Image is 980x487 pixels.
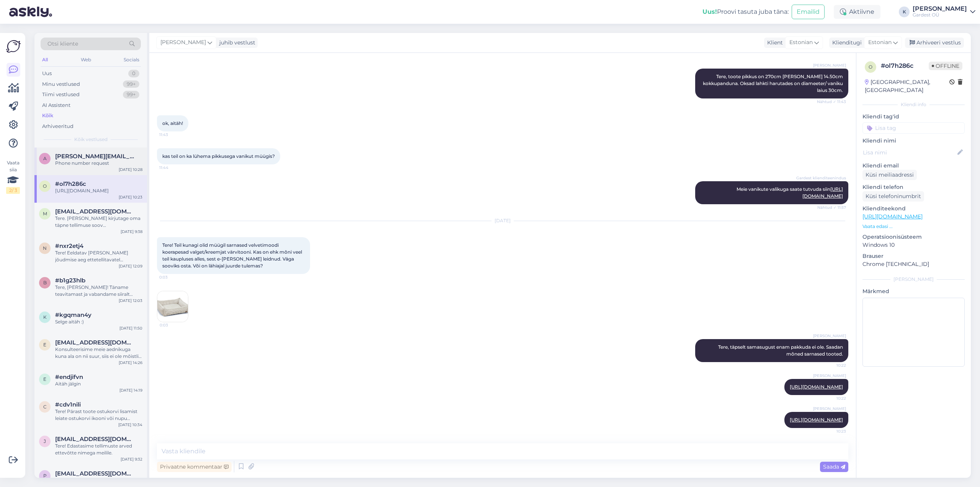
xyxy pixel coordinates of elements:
span: #nxr2etj4 [55,243,83,249]
div: Aitäh jälgin [55,380,142,387]
div: Arhiveeritud [42,123,73,130]
button: Emailid [792,5,825,19]
span: Gardest klienditeenindus [796,175,846,181]
span: #ol7h286c [55,180,86,187]
span: Estonian [868,38,892,47]
span: Meie vanikute valikuga saate tutvuda siin [737,186,843,199]
span: [PERSON_NAME] [813,62,846,68]
div: Klient [764,39,783,47]
div: K [899,7,910,17]
span: m.mezger66@gmail.com [55,208,135,215]
span: e [43,376,46,382]
div: 2 / 3 [6,187,20,194]
span: b [43,280,47,285]
a: [PERSON_NAME]Gardest OÜ [913,6,975,18]
span: Nähtud ✓ 11:57 [817,205,846,210]
p: Kliendi tag'id [862,113,965,121]
div: Web [79,55,93,65]
div: [PERSON_NAME] [862,276,965,283]
div: Klienditugi [829,39,862,47]
p: Märkmed [862,287,965,295]
span: kas teil on ka lühema pikkusega vanikut müügis? [162,153,275,159]
span: #cdv1nili [55,401,81,408]
div: [DATE] 12:09 [119,263,142,269]
div: Tere. [PERSON_NAME] kirjutage oma täpne tellimuse soov [EMAIL_ADDRESS][DOMAIN_NAME]. Mis toodet t... [55,215,142,229]
p: Chrome [TECHNICAL_ID] [862,260,965,268]
span: a [43,156,47,161]
div: [DATE] 12:03 [119,298,142,303]
span: ok, aitäh! [162,120,183,126]
span: Estonian [789,38,813,47]
div: [GEOGRAPHIC_DATA], [GEOGRAPHIC_DATA] [865,78,949,94]
b: Uus! [702,8,717,15]
span: [PERSON_NAME] [813,333,846,339]
div: Tere, [PERSON_NAME]! Täname teavitamast ja vabandame siiralt viivituse pärast. Kontrollisime Teie... [55,284,142,298]
div: All [41,55,49,65]
span: [PERSON_NAME] [813,406,846,412]
span: k [43,314,47,320]
div: Aktiivne [834,5,880,19]
span: o [869,64,872,70]
span: n [43,245,47,251]
div: Kliendi info [862,101,965,108]
div: Vaata siia [6,159,20,194]
div: Tere! Pärast toote ostukorvi lisamist leiate ostukorvi ikooni või nupu tavaliselt lehe paremast ü... [55,408,142,422]
div: [DATE] 10:28 [119,167,142,172]
span: [PERSON_NAME] [813,373,846,379]
div: 99+ [123,80,139,88]
span: 11:44 [159,165,188,171]
div: [DATE] 9:32 [121,456,142,462]
span: edgar94@bk.ru [55,339,135,346]
div: Kõik [42,112,53,120]
div: 0 [128,70,139,77]
span: Saada [823,463,845,470]
div: Socials [122,55,141,65]
span: #b1g23hlb [55,277,85,284]
div: # ol7h286c [881,61,929,71]
div: Arhiveeri vestlus [905,38,964,48]
p: Windows 10 [862,241,965,249]
div: [DATE] 14:19 [119,387,142,393]
p: Brauser [862,252,965,260]
span: #endjifvn [55,374,83,380]
div: [DATE] [157,217,848,224]
span: Tere! Teil kunagi olid müügil sarnased velvetimoodi koerapesad valget/kreemjat värvitooni. Kas on... [162,242,303,269]
span: c [43,404,47,410]
p: Klienditeekond [862,205,965,213]
div: [DATE] 10:23 [119,194,142,200]
span: j [44,438,46,444]
div: 99+ [123,91,139,98]
div: Minu vestlused [42,80,80,88]
div: Privaatne kommentaar [157,462,232,472]
span: Tere, toote pikkus on 270cm [PERSON_NAME] 14.50cm kokkupanduna. Oksad lahkti harutades on diameet... [703,74,844,93]
div: [DATE] 11:50 [119,325,142,331]
p: Kliendi telefon [862,183,965,191]
input: Lisa tag [862,122,965,134]
span: m [43,211,47,216]
p: Kliendi email [862,162,965,170]
input: Lisa nimi [863,148,956,157]
span: #kgqman4y [55,312,91,318]
span: o [43,183,47,189]
div: [PERSON_NAME] [913,6,967,12]
div: Tiimi vestlused [42,91,80,98]
span: 0:03 [160,322,188,328]
div: juhib vestlust [216,39,255,47]
span: 11:43 [159,132,188,138]
a: [URL][DOMAIN_NAME] [790,384,843,390]
div: Selge aitäh :) [55,318,142,325]
span: jaaguphinn@gmail.com [55,436,135,443]
span: 10:22 [817,362,846,368]
a: [URL][DOMAIN_NAME] [862,213,923,220]
div: [DATE] 9:38 [121,229,142,234]
div: Phone number request [55,160,142,167]
a: [URL][DOMAIN_NAME] [790,417,843,423]
span: Otsi kliente [47,40,78,48]
span: pparmson@gmail.com [55,470,135,477]
div: Gardest OÜ [913,12,967,18]
div: Küsi meiliaadressi [862,170,917,180]
p: Kliendi nimi [862,137,965,145]
div: [DATE] 10:34 [118,422,142,428]
span: Nähtud ✓ 11:43 [817,99,846,105]
img: Askly Logo [6,39,21,54]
